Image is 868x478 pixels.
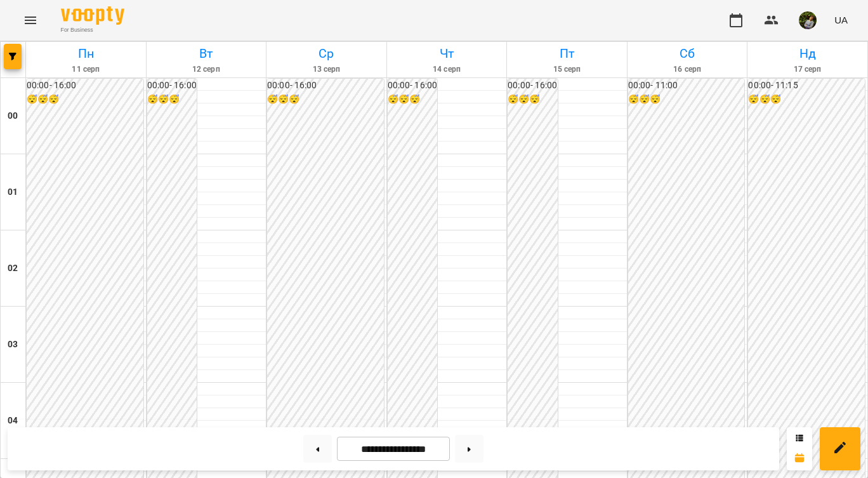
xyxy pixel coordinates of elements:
[148,44,265,63] h6: Вт
[834,13,848,27] span: UA
[61,6,124,25] img: Voopty Logo
[267,93,384,107] h6: 😴😴😴
[27,79,143,93] h6: 00:00 - 16:00
[628,79,745,93] h6: 00:00 - 11:00
[509,63,625,76] h6: 15 серп
[389,44,505,63] h6: Чт
[388,93,437,107] h6: 😴😴😴
[148,63,265,76] h6: 12 серп
[8,414,18,428] h6: 04
[8,338,18,352] h6: 03
[147,93,197,107] h6: 😴😴😴
[8,262,18,276] h6: 02
[268,63,385,76] h6: 13 серп
[508,79,557,93] h6: 00:00 - 16:00
[8,185,18,199] h6: 01
[748,93,865,107] h6: 😴😴😴
[829,8,853,32] button: UA
[8,109,18,123] h6: 00
[28,44,144,63] h6: Пн
[629,63,746,76] h6: 16 серп
[508,93,557,107] h6: 😴😴😴
[268,44,385,63] h6: Ср
[628,93,745,107] h6: 😴😴😴
[147,79,197,93] h6: 00:00 - 16:00
[629,44,746,63] h6: Сб
[28,63,144,76] h6: 11 серп
[61,26,124,34] span: For Business
[267,79,384,93] h6: 00:00 - 16:00
[749,44,865,63] h6: Нд
[389,63,505,76] h6: 14 серп
[27,93,143,107] h6: 😴😴😴
[749,63,865,76] h6: 17 серп
[388,79,437,93] h6: 00:00 - 16:00
[15,5,46,36] button: Menu
[748,79,865,93] h6: 00:00 - 11:15
[799,11,817,29] img: b75e9dd987c236d6cf194ef640b45b7d.jpg
[509,44,625,63] h6: Пт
